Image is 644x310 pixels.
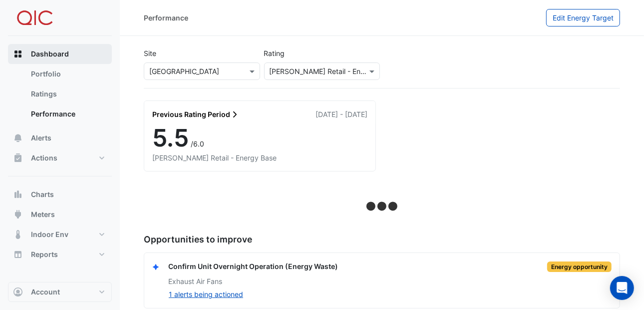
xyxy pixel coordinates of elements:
[8,148,112,168] button: Actions
[316,109,367,119] div: [DATE] - [DATE]
[13,153,23,163] app-icon: Actions
[31,189,54,199] span: Charts
[8,64,112,128] div: Dashboard
[8,128,112,148] button: Alerts
[610,276,634,300] div: Open Intercom Messenger
[264,48,285,58] label: Rating
[23,104,112,124] a: Performance
[546,9,620,26] button: Edit Energy Target
[31,49,69,59] span: Dashboard
[553,13,614,22] span: Edit Energy Target
[12,8,57,28] img: Company Logo
[8,204,112,224] button: Meters
[8,44,112,64] button: Dashboard
[31,249,58,259] span: Reports
[13,229,23,239] app-icon: Indoor Env
[191,139,204,148] span: /6.0
[13,249,23,259] app-icon: Reports
[23,64,112,84] a: Portfolio
[547,261,612,272] div: Energy opportunity
[144,12,188,23] div: Performance
[31,287,60,297] span: Account
[31,133,51,143] span: Alerts
[23,84,112,104] a: Ratings
[13,49,23,59] app-icon: Dashboard
[13,209,23,219] app-icon: Meters
[31,209,55,219] span: Meters
[8,224,112,244] button: Indoor Env
[168,288,244,300] button: 1 alerts being actioned
[152,152,367,163] div: [PERSON_NAME] Retail - Energy Base
[13,133,23,143] app-icon: Alerts
[152,109,239,119] a: Previous Rating Period
[8,282,112,302] button: Account
[13,189,23,199] app-icon: Charts
[31,153,57,163] span: Actions
[144,234,620,244] h5: Opportunities to improve
[8,184,112,204] button: Charts
[152,123,189,152] span: 5.5
[168,261,338,272] div: Confirm Unit Overnight Operation (Energy Waste)
[31,229,68,239] span: Indoor Env
[8,244,112,264] button: Reports
[144,48,156,58] label: Site
[168,276,612,286] div: Exhaust Air Fans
